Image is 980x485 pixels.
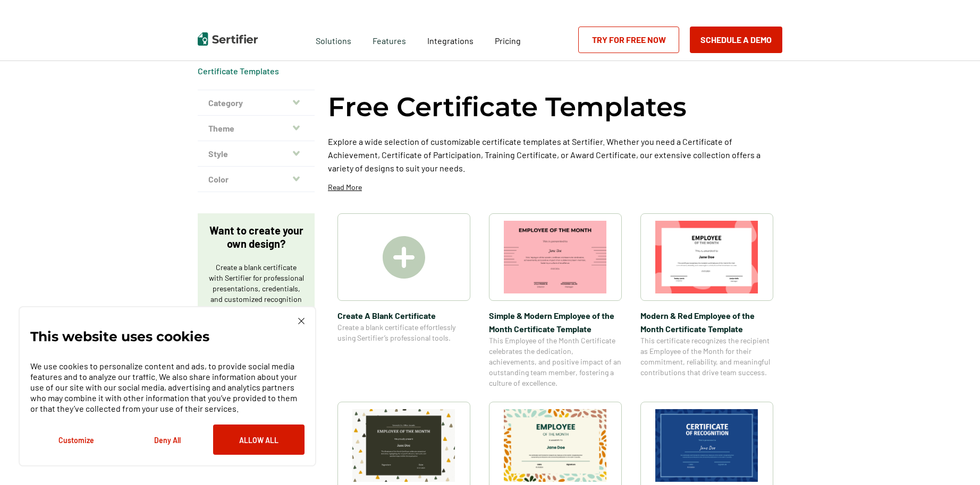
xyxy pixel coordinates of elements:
[373,33,406,46] span: Features
[337,309,470,322] span: Create A Blank Certificate
[489,335,622,388] span: This Employee of the Month Certificate celebrates the dedication, achievements, and positive impa...
[427,33,474,46] a: Integrations
[316,33,351,46] span: Solutions
[208,262,304,315] p: Create a blank certificate with Sertifier for professional presentations, credentials, and custom...
[198,66,279,76] div: Breadcrumb
[495,33,521,46] a: Pricing
[198,66,279,76] span: Certificate Templates
[198,32,258,46] img: Sertifier | Digital Credentialing Platform
[640,309,773,335] span: Modern & Red Employee of the Month Certificate Template
[30,425,122,455] button: Customize
[213,425,305,455] button: Allow All
[427,36,474,46] span: Integrations
[504,221,607,293] img: Simple & Modern Employee of the Month Certificate Template
[328,135,782,175] p: Explore a wide selection of customizable certificate templates at Sertifier. Whether you need a C...
[198,66,279,76] a: Certificate Templates
[504,409,607,482] img: Simple and Patterned Employee of the Month Certificate Template
[578,27,679,53] a: Try for Free Now
[198,90,315,116] button: Category
[640,335,773,378] span: This certificate recognizes the recipient as Employee of the Month for their commitment, reliabil...
[495,36,521,46] span: Pricing
[489,213,622,388] a: Simple & Modern Employee of the Month Certificate TemplateSimple & Modern Employee of the Month C...
[655,409,758,482] img: Modern Dark Blue Employee of the Month Certificate Template
[640,213,773,388] a: Modern & Red Employee of the Month Certificate TemplateModern & Red Employee of the Month Certifi...
[298,318,305,324] img: Cookie Popup Close
[489,309,622,335] span: Simple & Modern Employee of the Month Certificate Template
[30,361,305,414] p: We use cookies to personalize content and ads, to provide social media features and to analyze ou...
[337,322,470,343] span: Create a blank certificate effortlessly using Sertifier’s professional tools.
[352,409,455,482] img: Simple & Colorful Employee of the Month Certificate Template
[328,182,362,193] p: Read More
[198,116,315,141] button: Theme
[208,224,304,250] p: Want to create your own design?
[690,27,782,53] button: Schedule a Demo
[198,141,315,167] button: Style
[328,90,687,124] h1: Free Certificate Templates
[198,167,315,192] button: Color
[655,221,758,293] img: Modern & Red Employee of the Month Certificate Template
[30,331,209,342] p: This website uses cookies
[927,434,980,485] iframe: Chat Widget
[122,425,213,455] button: Deny All
[383,236,425,279] img: Create A Blank Certificate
